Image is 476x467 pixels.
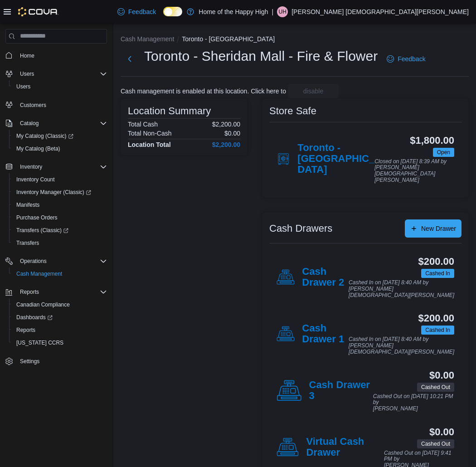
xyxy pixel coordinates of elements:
span: Cashed In [421,269,454,278]
a: My Catalog (Classic) [13,131,77,141]
span: Users [20,70,34,78]
p: | [272,6,274,17]
span: Cashed In [425,326,450,334]
h1: Toronto - Sheridan Mall - Fire & Flower [144,47,378,65]
h4: Cash Drawer 1 [302,323,349,345]
button: Operations [16,256,50,267]
span: UH [279,6,287,17]
h4: Location Total [128,141,171,148]
span: Feedback [398,54,425,63]
a: Inventory Manager (Classic) [13,187,95,198]
a: Customers [16,100,50,111]
a: My Catalog (Classic) [9,130,111,142]
a: [US_STATE] CCRS [13,337,67,348]
span: Catalog [16,118,107,129]
h4: $2,200.00 [212,141,240,148]
span: Washington CCRS [13,337,107,348]
span: Cashed Out [417,383,454,392]
h6: Total Non-Cash [128,130,172,137]
h3: $0.00 [429,370,454,381]
span: Cashed In [421,326,454,335]
button: Reports [9,324,111,336]
span: Dashboards [13,312,107,323]
span: Cashed Out [421,383,450,391]
span: Inventory Manager (Classic) [16,189,91,196]
h3: $200.00 [418,256,454,267]
span: Catalog [20,120,39,127]
a: Dashboards [9,311,111,324]
span: My Catalog (Classic) [16,132,73,140]
button: Cash Management [9,268,111,280]
button: Reports [16,287,43,297]
span: Inventory [20,163,42,170]
button: Catalog [16,118,42,129]
a: Cash Management [13,268,66,279]
button: Inventory [2,161,111,173]
a: Inventory Manager (Classic) [9,186,111,199]
button: Reports [2,286,111,298]
span: Inventory Manager (Classic) [13,187,107,198]
span: Cashed Out [417,439,454,448]
p: $2,200.00 [212,121,240,128]
span: Manifests [13,199,107,210]
button: Inventory [16,161,46,172]
span: New Drawer [421,224,456,233]
button: My Catalog (Beta) [9,142,111,155]
a: My Catalog (Beta) [13,143,64,154]
span: Inventory [16,161,107,172]
span: Transfers (Classic) [16,227,68,234]
p: Cashed Out on [DATE] 10:21 PM by [PERSON_NAME] [373,394,454,412]
span: Cashed In [425,269,450,277]
span: Cash Management [16,270,62,277]
button: Users [2,68,111,80]
button: Canadian Compliance [9,298,111,311]
a: Home [16,50,38,61]
button: Purchase Orders [9,211,111,224]
span: Users [16,83,30,90]
a: Canadian Compliance [13,299,73,310]
button: Next [121,50,139,68]
span: Open [433,148,454,157]
h6: Total Cash [128,121,158,128]
button: Manifests [9,199,111,211]
a: Settings [16,356,43,367]
span: [US_STATE] CCRS [16,339,63,346]
span: Operations [16,256,107,267]
button: [US_STATE] CCRS [9,336,111,349]
a: Purchase Orders [13,212,61,223]
button: Customers [2,98,111,112]
a: Feedback [114,3,160,21]
p: Cash management is enabled at this location. Click here to [121,88,286,95]
button: Operations [2,255,111,268]
input: Dark Mode [163,7,182,16]
span: Transfers (Classic) [13,225,107,236]
h3: Cash Drawers [269,223,332,234]
button: Users [16,68,38,79]
span: Customers [16,99,107,111]
span: Cashed Out [421,440,450,448]
p: Home of the Happy High [199,6,268,17]
span: Cash Management [13,268,107,279]
span: Feedback [128,7,156,16]
button: Settings [2,355,111,368]
span: Transfers [13,238,107,248]
span: Home [16,50,107,61]
span: Dashboards [16,314,53,321]
span: disable [303,87,323,96]
nav: Complex example [5,45,107,392]
a: Users [13,81,34,92]
span: Transfers [16,239,39,247]
span: Reports [13,325,107,336]
img: Cova [18,7,58,16]
h4: Virtual Cash Drawer [306,436,384,459]
a: Transfers (Classic) [13,225,72,236]
button: New Drawer [405,219,461,238]
span: Canadian Compliance [13,299,107,310]
span: Reports [16,326,35,334]
button: Inventory Count [9,173,111,186]
button: Catalog [2,117,111,130]
h4: Cash Drawer 3 [309,379,373,402]
button: Home [2,49,111,62]
span: Purchase Orders [13,212,107,223]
